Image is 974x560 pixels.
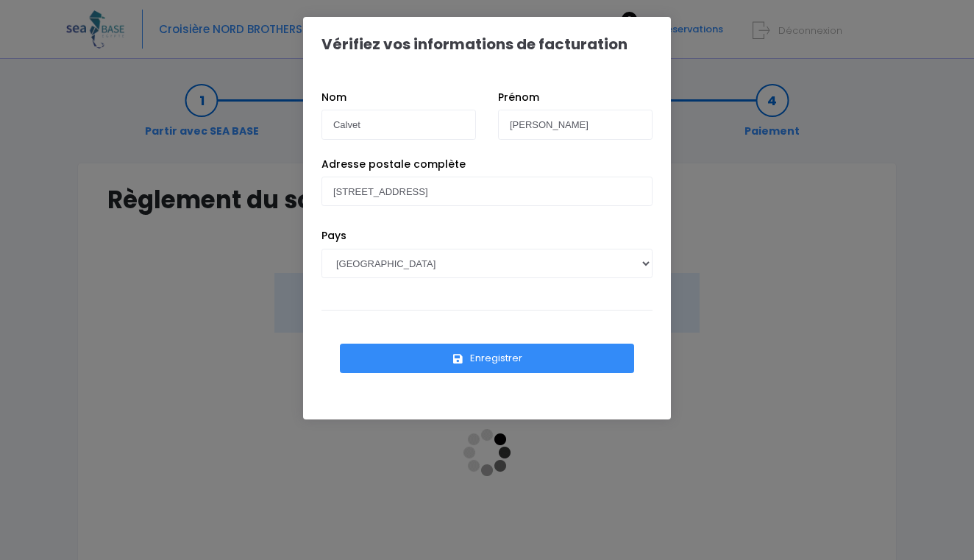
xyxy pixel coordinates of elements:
label: Pays [321,228,346,244]
label: Prénom [498,90,539,105]
label: Nom [321,90,346,105]
button: Enregistrer [340,344,634,373]
label: Adresse postale complète [321,157,466,172]
h1: Vérifiez vos informations de facturation [321,35,628,53]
